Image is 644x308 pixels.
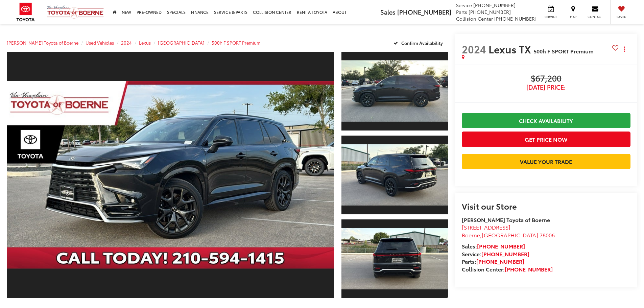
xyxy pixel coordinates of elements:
span: [PHONE_NUMBER] [469,8,511,15]
h2: Visit our Store [462,202,630,210]
span: Map [566,15,580,19]
a: 2024 [121,40,132,46]
strong: Service: [462,250,529,258]
a: Check Availability [462,113,630,128]
a: Used Vehicles [86,40,114,46]
a: Expand Photo 0 [7,51,334,299]
span: Contact [588,15,603,19]
span: [PHONE_NUMBER] [473,2,516,8]
span: , [462,231,555,239]
span: dropdown dots [624,46,625,52]
strong: Collision Center: [462,265,553,273]
span: Parts [456,8,467,15]
span: Boerne [462,231,480,239]
img: 2024 Lexus TX 500h F SPORT Premium [3,81,337,269]
strong: Sales: [462,242,525,250]
span: [PHONE_NUMBER] [397,7,451,16]
button: Confirm Availability [390,37,448,49]
span: Collision Center [456,15,493,22]
span: Service [543,15,558,19]
span: Service [456,2,472,8]
a: Value Your Trade [462,154,630,169]
span: [STREET_ADDRESS] [462,223,510,231]
span: Lexus TX [488,42,533,56]
button: Get Price Now [462,132,630,147]
span: Confirm Availability [401,40,443,46]
span: $67,200 [462,74,630,84]
a: [PERSON_NAME] Toyota of Boerne [7,40,78,46]
strong: Parts: [462,257,524,265]
span: 500h F SPORT Premium [533,47,594,55]
a: Expand Photo 1 [341,51,448,131]
span: [DATE] Price: [462,84,630,91]
a: [PHONE_NUMBER] [477,242,525,250]
img: 2024 Lexus TX 500h F SPORT Premium [340,144,449,206]
a: [PHONE_NUMBER] [476,257,524,265]
img: 2024 Lexus TX 500h F SPORT Premium [340,61,449,122]
a: Expand Photo 2 [341,135,448,215]
a: [PHONE_NUMBER] [481,250,529,258]
span: 2024 [462,42,486,56]
a: [GEOGRAPHIC_DATA] [158,40,205,46]
span: Saved [614,15,629,19]
button: Actions [619,43,630,55]
a: Lexus [139,40,151,46]
strong: [PERSON_NAME] Toyota of Boerne [462,216,550,223]
span: [GEOGRAPHIC_DATA] [482,231,538,239]
img: 2024 Lexus TX 500h F SPORT Premium [340,228,449,289]
a: [STREET_ADDRESS] Boerne,[GEOGRAPHIC_DATA] 78006 [462,223,555,239]
a: Expand Photo 3 [341,219,448,299]
span: Sales [380,7,396,16]
a: [PHONE_NUMBER] [505,265,553,273]
span: [PHONE_NUMBER] [494,15,536,22]
span: 78006 [540,231,555,239]
img: Vic Vaughan Toyota of Boerne [47,5,104,19]
a: 500h F SPORT Premium [212,40,261,46]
